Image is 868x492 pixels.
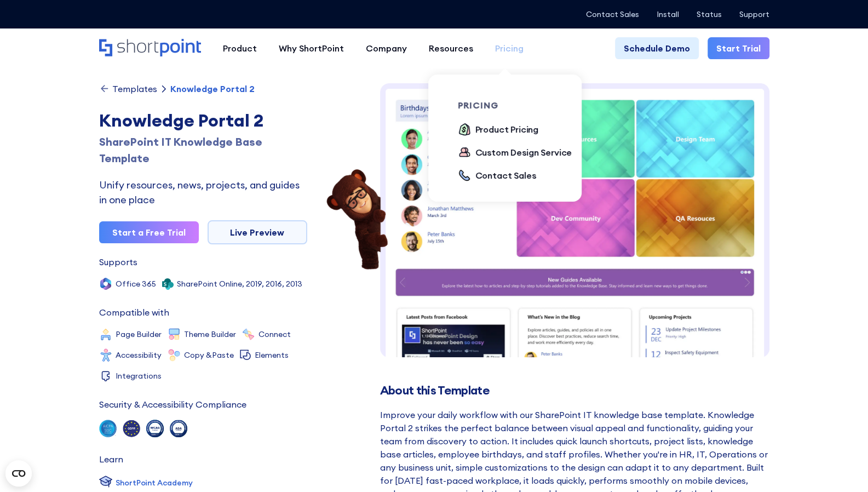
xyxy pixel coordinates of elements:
a: Resources [418,37,484,59]
a: Home [99,39,201,58]
div: Resources [429,42,473,55]
div: Custom Design Service [475,146,572,159]
div: SharePoint IT Knowledge Base Template [99,134,307,167]
div: Connect [258,330,291,338]
iframe: Chat Widget [813,439,868,492]
div: Office 365 [116,280,156,288]
a: Status [697,10,722,19]
a: Live Preview [208,220,307,244]
a: Support [739,10,769,19]
a: Company [355,37,418,59]
a: Start a Free Trial [99,221,199,243]
div: Knowledge Portal 2 [170,84,255,93]
div: Product Pricing [475,123,539,136]
div: Integrations [116,372,162,380]
div: Learn [99,455,123,464]
div: Knowledge Portal 2 [99,107,307,134]
h2: About this Template [380,384,769,397]
div: Page Builder [116,330,162,338]
a: Why ShortPoint [268,37,355,59]
div: Supports [99,258,137,266]
div: Theme Builder [184,330,236,338]
img: soc 2 [99,420,117,437]
button: Open CMP widget [5,460,32,487]
div: Elements [255,351,289,359]
div: Compatible with [99,308,169,317]
a: Product Pricing [458,123,539,137]
div: Company [366,42,407,55]
a: Templates [99,83,157,94]
div: Accessibility [116,351,162,359]
a: Start Trial [708,37,769,59]
div: SharePoint Online, 2019, 2016, 2013 [177,280,302,288]
a: Product [212,37,268,59]
div: Contact Sales [475,169,536,182]
a: Contact Sales [458,169,536,183]
a: Contact Sales [586,10,639,19]
a: Custom Design Service [458,146,572,160]
a: ShortPoint Academy [99,474,193,491]
a: Pricing [484,37,534,59]
div: pricing [458,101,580,110]
div: Unify resources, news, projects, and guides in one place [99,178,307,207]
div: Templates [112,84,157,93]
div: Pricing [495,42,524,55]
a: Schedule Demo [615,37,699,59]
a: Install [657,10,679,19]
div: Copy &Paste [184,351,234,359]
div: Why ShortPoint [279,42,344,55]
div: Product [223,42,257,55]
div: Security & Accessibility Compliance [99,400,246,409]
div: ShortPoint Academy [116,477,193,489]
